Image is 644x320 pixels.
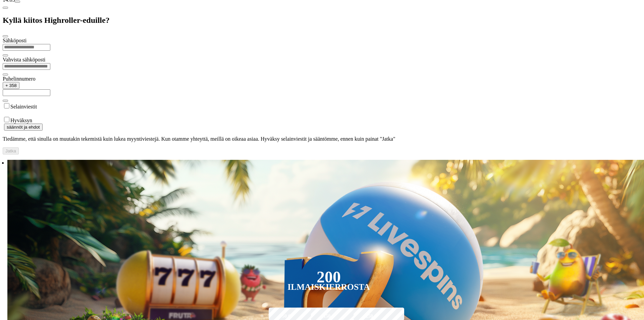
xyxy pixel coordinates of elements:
[3,54,8,56] button: eye icon
[10,104,37,109] label: Selainviestit
[4,124,43,131] button: säännöt ja ehdot
[287,283,370,291] div: Ilmaiskierrosta
[3,16,641,25] h2: Kyllä kiitos Highroller-eduille?
[3,74,8,76] button: eye icon
[317,273,341,281] div: 200
[3,147,19,154] button: Jatka
[3,57,46,62] label: Vahvista sähköposti
[3,82,19,89] button: + 358chevron-down icon
[3,35,8,37] button: close
[10,118,32,123] label: Hyväksyn
[3,100,8,102] button: eye icon
[15,1,20,3] button: menu
[3,38,26,43] label: Sähköposti
[3,76,36,82] label: Puhelinnumero
[3,136,641,142] p: Tiedämme, että sinulla on muutakin tekemistä kuin lukea myyntiviestejä. Kun otamme yhteyttä, meil...
[5,148,16,153] span: Jatka
[3,7,8,9] button: chevron-left icon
